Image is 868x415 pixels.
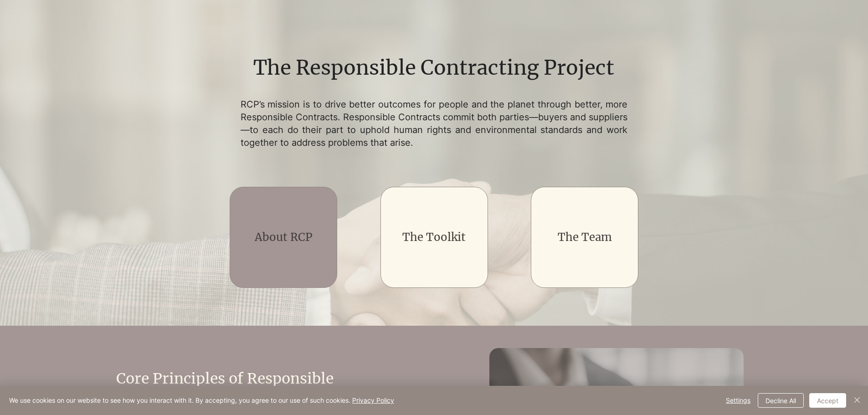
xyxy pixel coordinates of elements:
a: The Toolkit [402,230,466,244]
p: RCP’s mission is to drive better outcomes for people and the planet through better, more Responsi... [241,98,628,149]
h1: The Responsible Contracting Project [206,54,662,82]
button: Decline All [758,393,804,408]
span: Settings [726,394,750,407]
a: Privacy Policy [352,396,394,404]
img: Close [852,395,863,405]
button: Accept [809,393,846,408]
span: We use cookies on our website to see how you interact with it. By accepting, you agree to our use... [9,396,394,405]
a: The Team [558,230,612,244]
h2: Core Principles of Responsible Contracting [116,369,399,410]
a: About RCP [255,230,313,244]
button: Close [852,393,863,408]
